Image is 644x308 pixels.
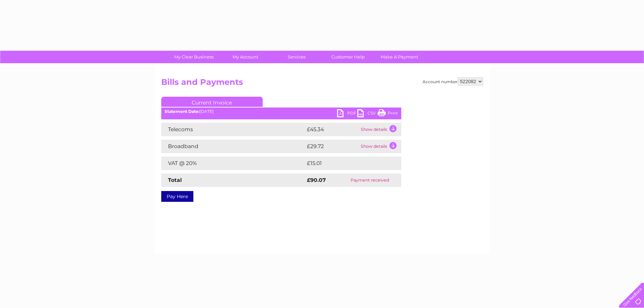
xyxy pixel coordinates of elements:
a: Services [269,51,325,63]
div: Account number [423,77,483,86]
strong: Total [168,177,182,183]
td: Broadband [161,140,305,153]
a: Print [378,109,398,119]
td: £29.72 [305,140,359,153]
td: Show details [359,123,401,136]
td: £45.34 [305,123,359,136]
td: Telecoms [161,123,305,136]
strong: £90.07 [307,177,326,183]
td: Show details [359,140,401,153]
a: PDF [337,109,357,119]
a: Pay Here [161,191,193,202]
a: Customer Help [320,51,376,63]
b: Statement Date: [165,109,199,114]
h2: Bills and Payments [161,77,483,90]
a: Make A Payment [372,51,427,63]
a: Current Invoice [161,97,263,107]
a: CSV [357,109,378,119]
a: My Account [217,51,273,63]
a: My Clear Business [166,51,222,63]
td: Payment received [338,173,401,187]
td: £15.01 [305,157,386,170]
div: [DATE] [161,109,401,114]
td: VAT @ 20% [161,157,305,170]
